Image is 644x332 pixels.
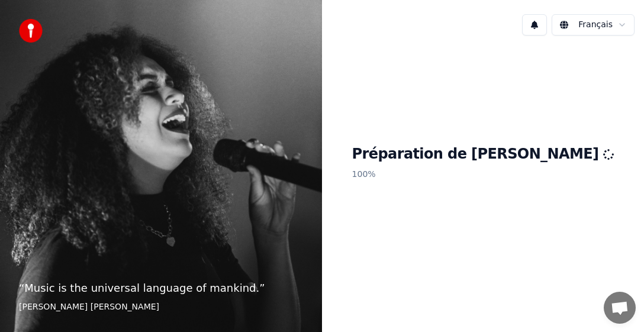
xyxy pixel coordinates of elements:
h1: Préparation de [PERSON_NAME] [352,145,614,164]
p: 100 % [352,164,614,185]
img: youka [19,19,43,43]
p: “ Music is the universal language of mankind. ” [19,280,303,296]
footer: [PERSON_NAME] [PERSON_NAME] [19,301,303,313]
div: Ouvrir le chat [604,292,636,324]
